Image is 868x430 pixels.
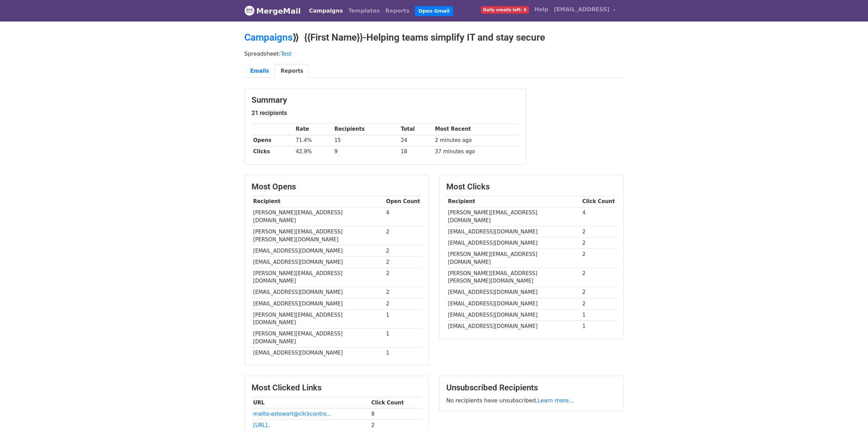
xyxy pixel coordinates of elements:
[244,50,624,57] p: Spreadsheet:
[433,124,519,135] th: Most Recent
[538,397,574,404] a: Learn more...
[244,5,255,16] img: MergeMail logo
[244,4,301,18] a: MergeMail
[275,64,309,78] a: Reports
[384,347,422,359] td: 1
[252,383,422,393] h3: Most Clicked Links
[446,268,581,287] td: [PERSON_NAME][EMAIL_ADDRESS][PERSON_NAME][DOMAIN_NAME]
[294,135,333,146] td: 71.4%
[383,4,412,18] a: Reports
[252,207,384,226] td: [PERSON_NAME][EMAIL_ADDRESS][DOMAIN_NAME]
[446,249,581,268] td: [PERSON_NAME][EMAIL_ADDRESS][DOMAIN_NAME]
[532,3,551,16] a: Help
[384,287,422,298] td: 2
[252,397,370,408] th: URL
[554,5,610,14] span: [EMAIL_ADDRESS]
[252,268,384,287] td: [PERSON_NAME][EMAIL_ADDRESS][DOMAIN_NAME]
[581,309,616,320] td: 1
[252,328,384,347] td: [PERSON_NAME][EMAIL_ADDRESS][DOMAIN_NAME]
[399,124,433,135] th: Total
[333,146,399,157] td: 9
[252,226,384,245] td: [PERSON_NAME][EMAIL_ADDRESS][PERSON_NAME][DOMAIN_NAME]
[252,196,384,207] th: Recipient
[252,135,294,146] th: Opens
[581,298,616,309] td: 2
[581,226,616,238] td: 2
[446,320,581,332] td: [EMAIL_ADDRESS][DOMAIN_NAME]
[384,245,422,256] td: 2
[370,408,422,419] td: 8
[446,226,581,238] td: [EMAIL_ADDRESS][DOMAIN_NAME]
[333,124,399,135] th: Recipients
[446,397,616,404] p: No recipients have unsubscribed.
[446,196,581,207] th: Recipient
[244,64,275,78] a: Emails
[306,4,345,18] a: Campaigns
[281,51,291,57] a: Test
[399,146,433,157] td: 18
[446,383,616,393] h3: Unsubscribed Recipients
[252,347,384,359] td: [EMAIL_ADDRESS][DOMAIN_NAME]
[384,268,422,287] td: 2
[252,245,384,256] td: [EMAIL_ADDRESS][DOMAIN_NAME]
[384,298,422,309] td: 2
[253,411,331,417] a: mailto:estewart@clickcontro...
[478,3,532,16] a: Daily emails left: 0
[252,298,384,309] td: [EMAIL_ADDRESS][DOMAIN_NAME]
[253,422,271,428] a: [URL]..
[384,328,422,347] td: 1
[345,4,382,18] a: Templates
[384,196,422,207] th: Open Count
[384,226,422,245] td: 2
[581,320,616,332] td: 1
[446,182,616,192] h3: Most Clicks
[252,182,422,192] h3: Most Opens
[333,135,399,146] td: 15
[446,309,581,320] td: [EMAIL_ADDRESS][DOMAIN_NAME]
[433,135,519,146] td: 2 minutes ago
[294,146,333,157] td: 42.9%
[384,256,422,268] td: 2
[433,146,519,157] td: 37 minutes ago
[581,287,616,298] td: 2
[581,238,616,249] td: 2
[581,249,616,268] td: 2
[384,207,422,226] td: 4
[446,287,581,298] td: [EMAIL_ADDRESS][DOMAIN_NAME]
[370,397,422,408] th: Click Count
[252,109,519,117] h5: 21 recipients
[446,298,581,309] td: [EMAIL_ADDRESS][DOMAIN_NAME]
[446,207,581,226] td: [PERSON_NAME][EMAIL_ADDRESS][DOMAIN_NAME]
[581,207,616,226] td: 4
[252,309,384,328] td: [PERSON_NAME][EMAIL_ADDRESS][DOMAIN_NAME]
[252,146,294,157] th: Clicks
[446,238,581,249] td: [EMAIL_ADDRESS][DOMAIN_NAME]
[399,135,433,146] td: 24
[252,256,384,268] td: [EMAIL_ADDRESS][DOMAIN_NAME]
[294,124,333,135] th: Rate
[415,6,453,16] a: Open Gmail
[551,3,618,19] a: [EMAIL_ADDRESS]
[252,95,519,105] h3: Summary
[384,309,422,328] td: 1
[252,287,384,298] td: [EMAIL_ADDRESS][DOMAIN_NAME]
[581,196,616,207] th: Click Count
[481,6,529,14] span: Daily emails left: 0
[244,32,293,43] a: Campaigns
[244,32,624,43] h2: ⟫ {{First Name}}-Helping teams simplify IT and stay secure
[581,268,616,287] td: 2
